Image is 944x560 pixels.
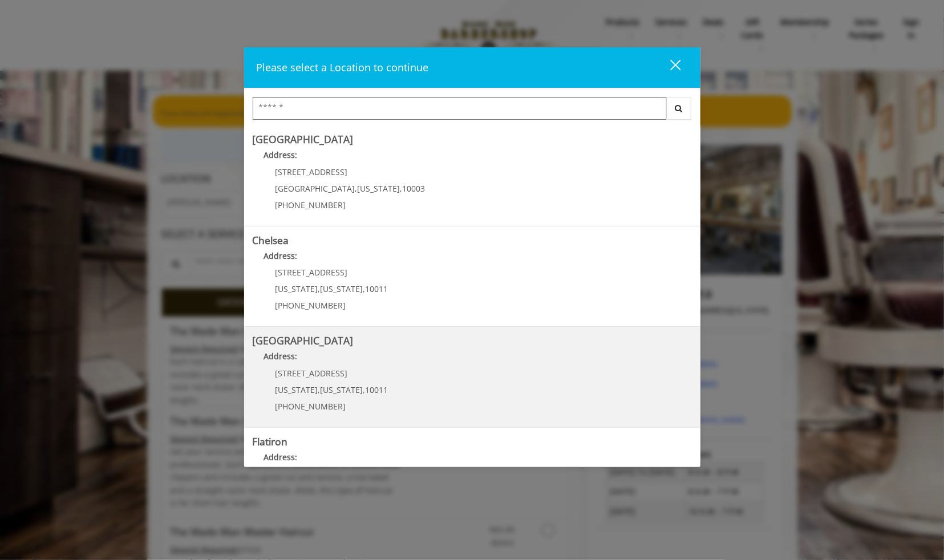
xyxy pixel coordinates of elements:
span: [US_STATE] [358,183,400,194]
span: 10011 [366,384,388,395]
span: [PHONE_NUMBER] [275,401,346,412]
b: Address: [264,149,298,160]
span: , [318,384,321,395]
b: Chelsea [253,233,289,247]
div: close dialog [657,59,680,76]
span: [US_STATE] [321,384,363,395]
span: [US_STATE] [321,283,363,294]
span: , [363,384,366,395]
b: Address: [264,250,298,261]
i: Search button [672,104,686,112]
span: Please select a Location to continue [257,60,429,74]
span: 10011 [366,283,388,294]
input: Search Center [253,97,667,120]
span: [US_STATE] [275,283,318,294]
span: [STREET_ADDRESS] [275,167,348,177]
b: [GEOGRAPHIC_DATA] [253,132,354,146]
button: close dialog [649,56,688,79]
b: Address: [264,351,298,362]
span: [STREET_ADDRESS] [275,368,348,379]
span: , [355,183,358,194]
span: [STREET_ADDRESS] [275,267,348,278]
b: Address: [264,452,298,462]
span: , [318,283,321,294]
span: [PHONE_NUMBER] [275,300,346,311]
span: [GEOGRAPHIC_DATA] [275,183,355,194]
span: , [363,283,366,294]
span: [US_STATE] [275,384,318,395]
b: Flatiron [253,435,288,448]
span: [PHONE_NUMBER] [275,200,346,210]
span: 10003 [403,183,426,194]
b: [GEOGRAPHIC_DATA] [253,334,354,347]
span: , [400,183,403,194]
div: Center Select [253,97,692,125]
